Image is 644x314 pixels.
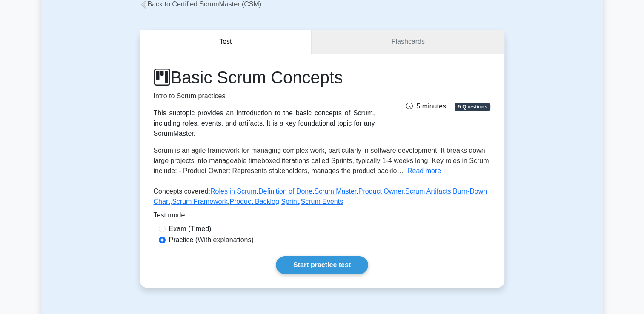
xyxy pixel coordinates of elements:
label: Exam (Timed) [169,224,212,234]
a: Scrum Master [314,188,356,195]
a: Product Owner [358,188,404,195]
span: 5 Questions [455,103,490,111]
a: Back to Certified ScrumMaster (CSM) [140,0,262,8]
div: This subtopic provides an introduction to the basic concepts of Scrum, including roles, events, a... [154,108,375,139]
button: Read more [407,166,441,176]
span: Scrum is an agile framework for managing complex work, particularly in software development. It b... [154,147,489,174]
a: Product Backlog [229,198,279,205]
a: Sprint [281,198,299,205]
h1: Basic Scrum Concepts [154,67,375,88]
button: Test [140,30,312,54]
p: Intro to Scrum practices [154,91,375,101]
p: Concepts covered: , , , , , , , , , [154,186,491,210]
a: Scrum Events [301,198,343,205]
span: 5 minutes [406,103,446,110]
a: Flashcards [312,30,504,54]
div: Test mode: [154,210,491,224]
a: Definition of Done [258,188,312,195]
a: Scrum Framework [172,198,228,205]
label: Practice (With explanations) [169,235,254,245]
a: Roles in Scrum [210,188,256,195]
a: Start practice test [276,256,368,274]
a: Scrum Artifacts [405,188,451,195]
